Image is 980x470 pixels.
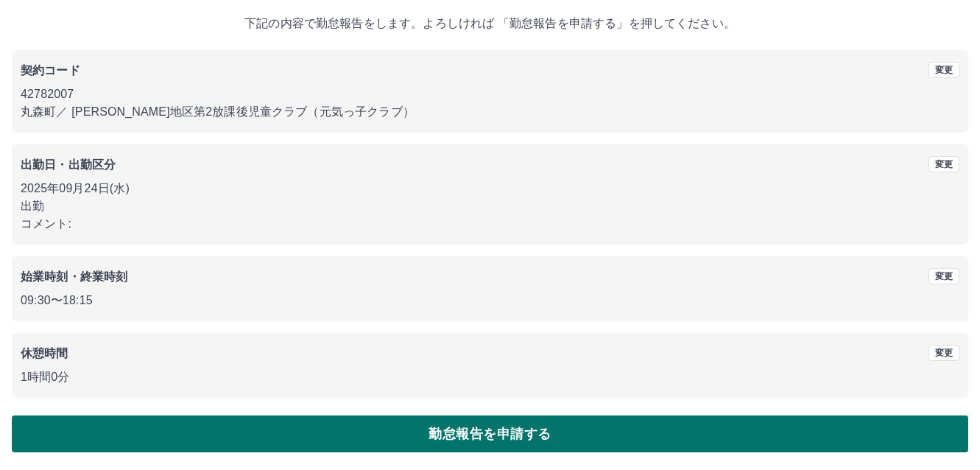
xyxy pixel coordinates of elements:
button: 変更 [928,345,959,361]
button: 勤怠報告を申請する [12,415,968,452]
p: 2025年09月24日(水) [21,180,959,197]
b: 始業時刻・終業時刻 [21,270,127,283]
p: 42782007 [21,85,959,103]
p: 出勤 [21,197,959,215]
b: 契約コード [21,64,80,77]
p: 下記の内容で勤怠報告をします。よろしければ 「勤怠報告を申請する」を押してください。 [12,15,968,32]
p: コメント: [21,215,959,233]
p: 09:30 〜 18:15 [21,292,959,309]
b: 出勤日・出勤区分 [21,158,116,171]
p: 丸森町 ／ [PERSON_NAME]地区第2放課後児童クラブ（元気っ子クラブ） [21,103,959,121]
b: 休憩時間 [21,347,68,359]
button: 変更 [928,156,959,172]
button: 変更 [928,62,959,78]
button: 変更 [928,268,959,284]
p: 1時間0分 [21,368,959,386]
